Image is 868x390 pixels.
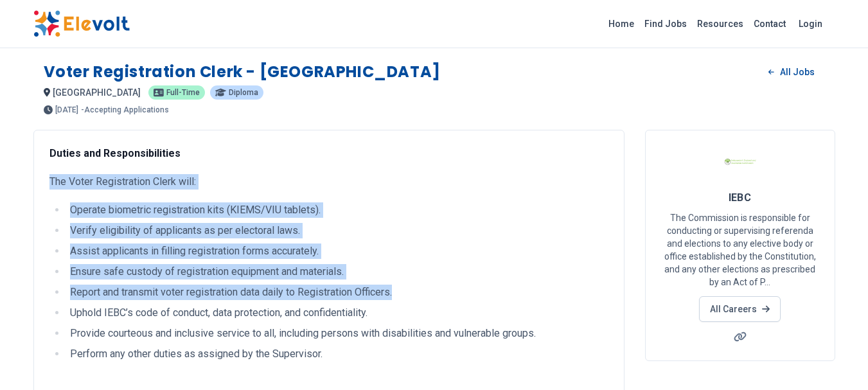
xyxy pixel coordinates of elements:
iframe: Chat Widget [804,328,868,390]
li: Provide courteous and inclusive service to all, including persons with disabilities and vulnerabl... [66,326,608,341]
a: Home [603,13,639,34]
a: Contact [748,13,791,34]
li: Uphold IEBC’s code of conduct, data protection, and confidentiality. [66,305,608,321]
li: Ensure safe custody of registration equipment and materials. [66,264,608,279]
li: Operate biometric registration kits (KIEMS/VIU tablets). [66,202,608,218]
span: Full-time [166,89,200,96]
span: Diploma [229,89,258,96]
a: All Jobs [758,62,824,82]
a: Login [791,11,830,37]
h1: Voter Registration Clerk - [GEOGRAPHIC_DATA] [44,62,441,82]
img: Elevolt [33,10,130,37]
li: Assist applicants in filling registration forms accurately. [66,244,608,259]
p: The Commission is responsible for conducting or supervising referenda and elections to any electi... [661,211,819,288]
a: Resources [692,13,748,34]
li: Report and transmit voter registration data daily to Registration Officers. [66,285,608,300]
p: - Accepting Applications [81,106,169,114]
strong: Duties and Responsibilities [49,147,181,159]
span: IEBC [729,191,752,204]
img: IEBC [724,146,756,178]
p: The Voter Registration Clerk will: [49,174,608,190]
span: [DATE] [55,106,78,114]
a: Find Jobs [639,13,692,34]
span: [GEOGRAPHIC_DATA] [53,87,141,98]
li: Verify eligibility of applicants as per electoral laws. [66,223,608,238]
li: Perform any other duties as assigned by the Supervisor. [66,346,608,362]
a: All Careers [699,296,781,322]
